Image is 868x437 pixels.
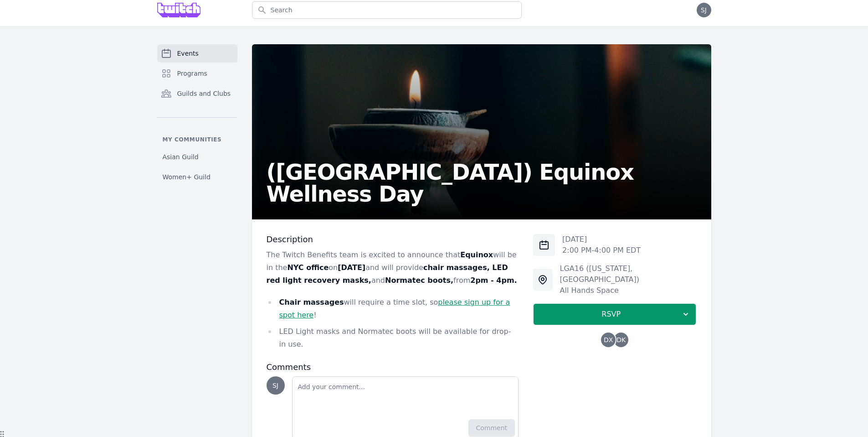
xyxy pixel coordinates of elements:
[267,296,519,322] li: will require a time slot, so !
[157,169,237,185] a: Women+ Guild
[157,149,237,165] a: Asian Guild
[604,337,613,343] span: DX
[267,249,519,287] p: The Twitch Benefits team is excited to announce that will be in the on and will provide and from
[385,276,453,285] strong: Normatec boots,
[252,1,522,19] input: Search
[338,263,365,272] strong: [DATE]
[560,285,697,296] div: All Hands Space
[267,234,519,245] h3: Description
[279,298,344,307] strong: Chair massages
[460,250,493,259] strong: Equinox
[697,3,711,17] button: SJ
[560,263,697,285] div: LGA16 ([US_STATE], [GEOGRAPHIC_DATA])
[562,234,641,245] p: [DATE]
[287,263,329,272] strong: NYC office
[267,161,697,205] h2: ([GEOGRAPHIC_DATA]) Equinox Wellness Day
[157,44,237,185] nav: Sidebar
[157,84,237,103] a: Guilds and Clubs
[267,362,519,373] h3: Comments
[701,7,707,13] span: SJ
[157,3,201,17] img: Grove
[272,382,278,389] span: SJ
[177,89,231,98] span: Guilds and Clubs
[157,136,237,143] p: My communities
[616,337,626,343] span: DK
[163,172,211,182] span: Women+ Guild
[267,325,519,351] li: LED Light masks and Normatec boots will be available for drop- in use.
[177,69,207,78] span: Programs
[157,44,237,62] a: Events
[163,152,199,161] span: Asian Guild
[541,309,681,320] span: RSVP
[177,49,199,58] span: Events
[157,64,237,83] a: Programs
[533,303,696,325] button: RSVP
[468,419,515,437] button: Comment
[562,245,641,256] p: 2:00 PM - 4:00 PM EDT
[470,276,517,285] strong: 2pm - 4pm.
